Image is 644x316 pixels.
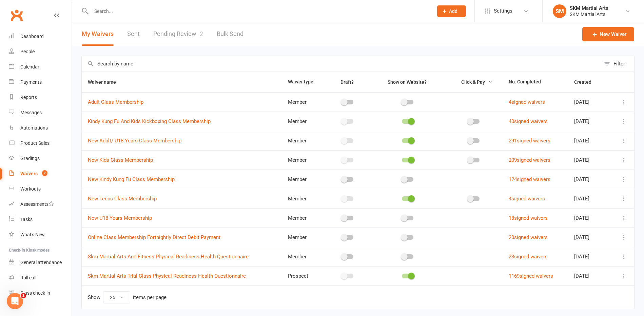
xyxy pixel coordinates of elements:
[282,72,325,92] th: Waiver type
[88,138,181,144] a: New Adult/ U18 Years Class Membership
[20,171,38,176] div: Waivers
[574,79,599,85] span: Created
[9,136,72,151] a: Product Sales
[9,270,72,285] a: Roll call
[340,79,354,85] span: Draft?
[509,118,548,124] a: 40signed waivers
[282,112,325,131] td: Member
[509,157,550,163] a: 209signed waivers
[9,29,72,44] a: Dashboard
[9,90,72,105] a: Reports
[20,290,50,296] div: Class check-in
[20,275,36,280] div: Roll call
[601,56,634,72] button: Filter
[88,78,123,86] button: Waiver name
[88,254,249,260] a: Skm Martial Arts And Fitness Physical Readiness Health Questionnaire
[494,3,512,19] span: Settings
[9,166,72,181] a: Waivers 2
[7,293,23,309] iframe: Intercom live chat
[568,112,611,131] td: [DATE]
[582,27,634,41] a: New Waiver
[9,255,72,270] a: General attendance kiosk mode
[88,273,246,279] a: Skm Martial Arts Trial Class Physical Readiness Health Questionnaire
[282,247,325,266] td: Member
[503,72,568,92] th: No. Completed
[568,266,611,285] td: [DATE]
[449,8,457,14] span: Add
[509,215,548,221] a: 18signed waivers
[88,291,167,303] div: Show
[20,34,44,39] div: Dashboard
[509,273,553,279] a: 1169signed waivers
[282,208,325,228] td: Member
[282,228,325,247] td: Member
[568,131,611,150] td: [DATE]
[9,105,72,120] a: Messages
[153,22,203,46] a: Pending Review2
[9,120,72,136] a: Automations
[509,138,550,144] a: 291signed waivers
[88,176,175,182] a: New Kindy Kung Fu Class Membership
[9,151,72,166] a: Gradings
[282,150,325,170] td: Member
[388,79,427,85] span: Show on Website?
[20,217,33,222] div: Tasks
[88,234,220,240] a: Online Class Membership Fortnightly Direct Debit Payment
[334,78,361,86] button: Draft?
[509,196,545,202] a: 4signed waivers
[9,197,72,212] a: Assessments
[20,232,45,237] div: What's New
[553,4,566,18] div: SM
[282,92,325,112] td: Member
[382,78,434,86] button: Show on Website?
[133,295,167,300] div: items per page
[20,125,48,131] div: Automations
[20,79,42,85] div: Payments
[217,22,243,46] a: Bulk Send
[282,170,325,189] td: Member
[574,78,599,86] button: Created
[282,189,325,208] td: Member
[461,79,485,85] span: Click & Pay
[88,79,123,85] span: Waiver name
[437,5,466,17] button: Add
[509,99,545,105] a: 4signed waivers
[570,11,608,17] div: SKM Martial Arts
[9,285,72,301] a: Class kiosk mode
[88,196,157,202] a: New Teens Class Membership
[9,212,72,227] a: Tasks
[568,228,611,247] td: [DATE]
[570,5,608,11] div: SKM Martial Arts
[9,227,72,242] a: What's New
[88,99,143,105] a: Adult Class Membership
[127,22,140,46] a: Sent
[509,234,548,240] a: 20signed waivers
[568,170,611,189] td: [DATE]
[568,247,611,266] td: [DATE]
[88,157,153,163] a: New Kids Class Membership
[20,186,41,192] div: Workouts
[20,260,62,265] div: General attendance
[9,44,72,59] a: People
[282,266,325,285] td: Prospect
[9,59,72,75] a: Calendar
[282,131,325,150] td: Member
[20,64,39,70] div: Calendar
[509,254,548,260] a: 23signed waivers
[20,156,40,161] div: Gradings
[20,95,37,100] div: Reports
[20,49,35,54] div: People
[455,78,492,86] button: Click & Pay
[568,189,611,208] td: [DATE]
[568,150,611,170] td: [DATE]
[509,176,550,182] a: 124signed waivers
[88,215,152,221] a: New U18 Years Membership
[568,208,611,228] td: [DATE]
[568,92,611,112] td: [DATE]
[88,118,211,124] a: Kindy Kung Fu And Kids Kickboxing Class Membership
[200,30,203,37] span: 2
[82,22,114,46] button: My Waivers
[9,181,72,197] a: Workouts
[89,6,428,16] input: Search...
[9,75,72,90] a: Payments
